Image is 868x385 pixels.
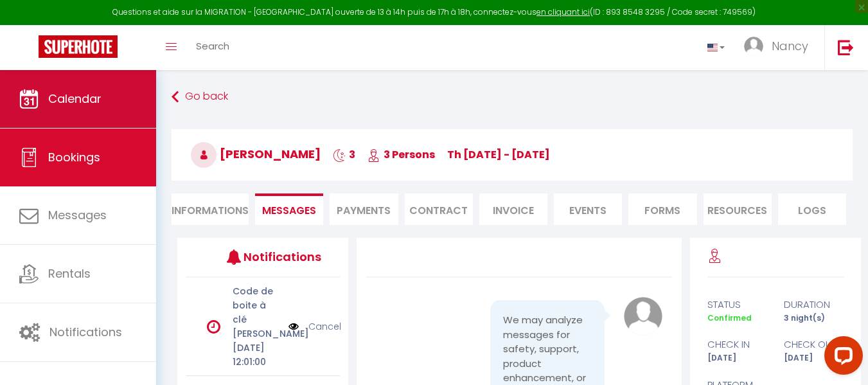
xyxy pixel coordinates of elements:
[48,265,91,282] span: Rentals
[554,193,622,225] li: Events
[814,331,868,385] iframe: LiveChat chat widget
[233,341,280,369] p: [DATE] 12:01:00
[262,203,316,218] span: Messages
[775,312,853,325] div: 3 night(s)
[333,147,355,162] span: 3
[772,38,808,54] span: Nancy
[172,193,249,225] li: Informations
[288,319,299,334] img: NO IMAGE
[447,147,550,162] span: Th [DATE] - [DATE]
[775,337,853,352] div: check out
[536,6,590,17] a: en cliquant ici
[699,352,776,364] div: [DATE]
[186,25,239,70] a: Search
[49,324,122,340] span: Notifications
[244,242,308,271] h3: Notifications
[775,297,853,312] div: duration
[48,149,100,165] span: Bookings
[48,207,107,223] span: Messages
[330,193,398,225] li: Payments
[479,193,547,225] li: Invoice
[707,312,752,323] span: Confirmed
[778,193,846,225] li: Logs
[699,297,776,312] div: status
[775,352,853,364] div: [DATE]
[838,39,854,55] img: logout
[191,146,321,162] span: [PERSON_NAME]
[624,297,662,336] img: avatar.png
[734,25,824,70] a: ... Nancy
[368,147,435,162] span: 3 Persons
[233,284,280,341] p: Code de boite à clé [PERSON_NAME]
[308,319,341,334] a: Cancel
[699,337,776,352] div: check in
[405,193,473,225] li: Contract
[172,85,853,109] a: Go back
[628,193,696,225] li: Forms
[744,37,763,56] img: ...
[39,35,118,58] img: Super Booking
[704,193,772,225] li: Resources
[48,91,102,107] span: Calendar
[196,39,229,53] span: Search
